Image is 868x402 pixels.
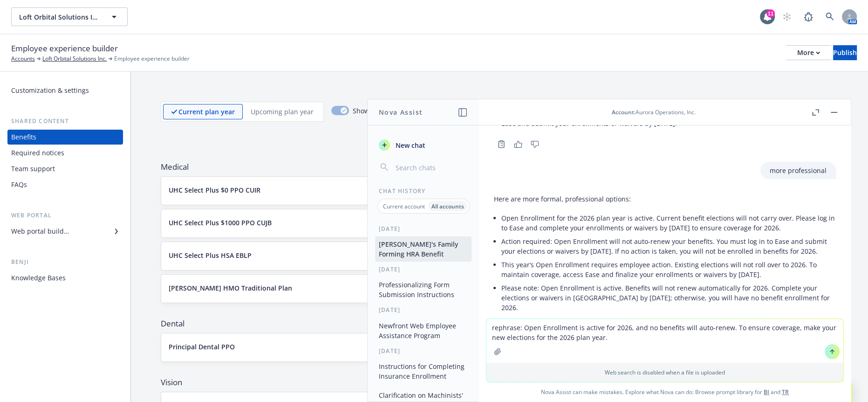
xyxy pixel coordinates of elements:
[169,185,260,195] p: UHC Select Plus $0 PPO CUIR
[169,185,786,195] button: UHC Select Plus $0 PPO CUIR
[11,42,118,55] span: Employee experience builder
[161,377,838,388] span: Vision
[114,55,190,63] span: Employee experience builder
[375,359,472,384] button: Instructions for Completing Insurance Enrollment
[11,270,66,285] div: Knowledge Bases
[394,161,468,174] input: Search chats
[169,283,786,293] button: [PERSON_NAME] HMO Traditional Plan
[375,236,472,262] button: [PERSON_NAME]'s Family Forming HRA Benefit
[612,108,696,116] div: : Aurora Operations, Inc.
[368,347,479,355] div: [DATE]
[833,45,857,60] button: Publish
[7,177,123,192] a: FAQs
[169,342,235,352] p: Principal Dental PPO
[612,108,634,116] span: Account
[820,7,839,26] a: Search
[778,7,796,26] a: Start snowing
[501,260,836,279] p: This year’s Open Enrollment requires employee action. Existing elections will not roll over to 20...
[379,107,423,117] h1: Nova Assist
[11,146,64,160] div: Required notices
[169,342,800,352] button: Principal Dental PPO
[431,202,464,210] p: All accounts
[251,107,314,117] p: Upcoming plan year
[11,161,55,176] div: Team support
[7,117,123,126] div: Shared content
[764,388,769,396] a: BI
[368,225,479,233] div: [DATE]
[11,7,128,26] button: Loft Orbital Solutions Inc.
[383,202,425,210] p: Current account
[766,9,775,18] div: 11
[7,146,123,160] a: Required notices
[161,318,838,329] span: Dental
[11,55,35,63] a: Accounts
[501,236,836,256] p: Action required: Open Enrollment will not auto-renew your benefits. You must log in to Ease and s...
[368,187,479,195] div: Chat History
[169,283,292,293] p: [PERSON_NAME] HMO Traditional Plan
[11,83,89,98] div: Customization & settings
[486,319,843,363] textarea: rephrase: Open Enrollment is active for 2026, and no benefits will auto-renew. To ensure coverage...
[7,224,123,239] a: Web portal builder
[169,250,786,260] button: UHC Select Plus HSA EBLP
[353,106,519,118] span: Show the upcoming plan year in the employee portal
[797,46,820,60] div: More
[161,161,838,173] span: Medical
[375,318,472,343] button: Newfront Web Employee Assistance Program
[169,218,786,228] button: UHC Select Plus $1000 PPO CUJB
[833,46,857,60] div: Publish
[169,218,272,228] p: UHC Select Plus $1000 PPO CUJB
[375,277,472,302] button: Professionalizing Form Submission Instructions
[483,382,847,402] span: Nova Assist can make mistakes. Explore what Nova can do: Browse prompt library for and
[11,224,69,239] div: Web portal builder
[11,177,27,192] div: FAQs
[19,12,100,22] span: Loft Orbital Solutions Inc.
[492,368,838,376] p: Web search is disabled when a file is uploaded
[497,140,506,148] svg: Copy to clipboard
[7,130,123,145] a: Benefits
[368,306,479,314] div: [DATE]
[42,55,107,63] a: Loft Orbital Solutions Inc.
[7,83,123,98] a: Customization & settings
[782,388,789,396] a: TR
[7,161,123,176] a: Team support
[527,138,542,151] button: Thumbs down
[7,257,123,267] div: Benji
[11,130,36,145] div: Benefits
[7,211,123,220] div: Web portal
[501,213,836,233] p: Open Enrollment for the 2026 plan year is active. Current benefit elections will not carry over. ...
[786,45,831,60] button: More
[394,140,425,150] span: New chat
[375,137,472,153] button: New chat
[770,166,827,175] p: more professional
[178,107,235,117] p: Current plan year
[169,250,252,260] p: UHC Select Plus HSA EBLP
[368,265,479,273] div: [DATE]
[501,283,836,312] p: Please note: Open Enrollment is active. Benefits will not renew automatically for 2026. Complete ...
[799,7,818,26] a: Report a Bug
[494,194,836,204] p: Here are more formal, professional options:
[7,270,123,285] a: Knowledge Bases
